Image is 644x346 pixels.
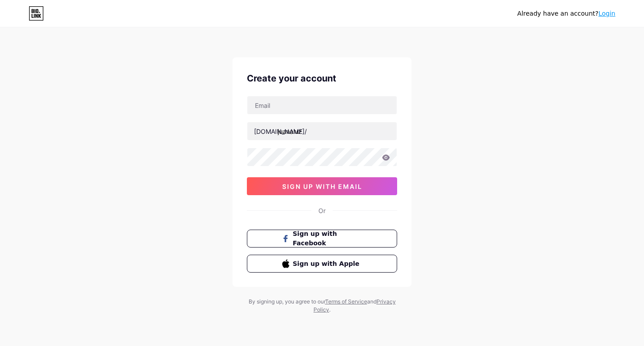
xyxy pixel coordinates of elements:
[246,298,398,314] div: By signing up, you agree to our and .
[293,229,362,248] span: Sign up with Facebook
[293,259,362,269] span: Sign up with Apple
[247,230,397,248] button: Sign up with Facebook
[254,127,307,136] div: [DOMAIN_NAME]/
[598,10,615,17] a: Login
[247,177,397,195] button: sign up with email
[247,122,397,140] input: username
[247,96,397,114] input: Email
[325,298,367,305] a: Terms of Service
[282,183,362,190] span: sign up with email
[517,9,615,18] div: Already have an account?
[318,206,326,215] div: Or
[247,72,397,85] div: Create your account
[247,255,397,273] button: Sign up with Apple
